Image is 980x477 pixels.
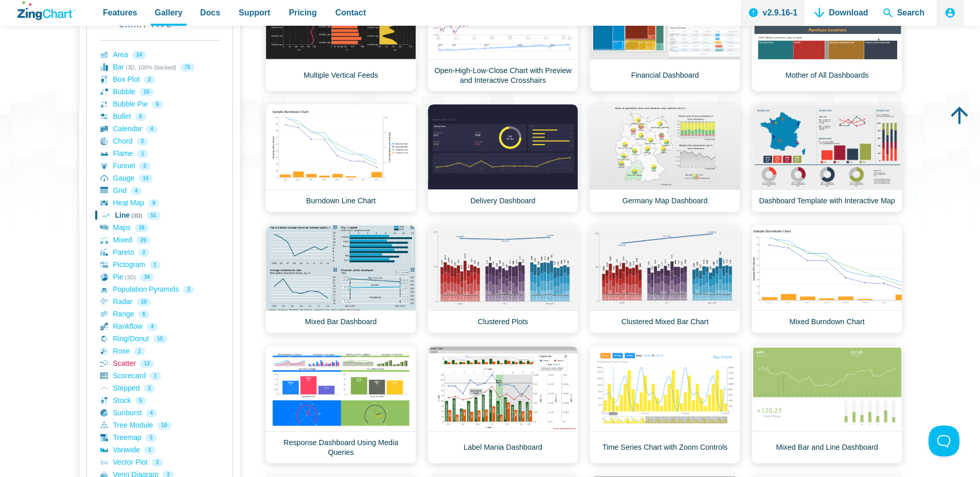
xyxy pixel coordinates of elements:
[590,346,740,464] a: Time Series Chart with Zoom Controls
[265,346,416,464] a: Response Dashboard Using Media Queries
[929,426,959,456] iframe: Toggle Customer Support
[427,104,578,213] a: Delivery Dashboard
[239,6,270,20] span: Support
[265,225,416,333] a: Mixed Bar Dashboard
[335,6,366,20] span: Contact
[752,225,902,333] a: Mixed Burndown Chart
[17,1,76,20] a: ZingChart Logo. Click to return to the homepage
[289,6,316,20] span: Pricing
[752,104,902,213] a: Dashboard Template with Interactive Map
[590,104,740,213] a: Germany Map Dashboard
[752,346,902,464] a: Mixed Bar and Line Dashboard
[590,225,740,333] a: Clustered Mixed Bar Chart
[427,346,578,464] a: Label Mania Dashboard
[265,104,416,213] a: Burndown Line Chart
[103,6,137,20] span: Features
[427,225,578,333] a: Clustered Plots
[155,6,183,20] span: Gallery
[200,6,220,20] span: Docs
